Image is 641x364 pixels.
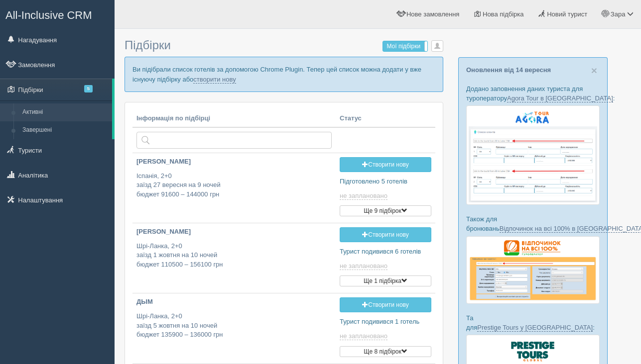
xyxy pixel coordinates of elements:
[136,297,332,307] p: ДЫМ
[466,214,600,233] p: Також для бронювань :
[18,103,112,121] a: Активні
[483,10,524,18] span: Нова підбірка
[340,346,431,357] button: Ще 8 підбірок
[136,157,332,167] p: [PERSON_NAME]
[136,312,332,340] p: Шрі-Ланка, 2+0 заїзд 5 жовтня на 10 ночей бюджет 135900 – 136000 грн
[477,324,593,332] a: Prestige Tours у [GEOGRAPHIC_DATA]
[125,57,443,91] p: Ви підібрали список готелів за допомогою Chrome Plugin. Тепер цей список можна додати у вже існую...
[591,65,597,76] span: ×
[193,76,236,84] a: створити нову
[136,242,332,270] p: Шрі-Ланка, 2+0 заїзд 1 жовтня на 10 ночей бюджет 110500 – 156100 грн
[383,41,427,51] label: Мої підбірки
[340,332,387,340] span: не заплановано
[340,275,431,286] button: Ще 1 підбірка
[132,153,336,207] a: [PERSON_NAME] Іспанія, 2+0заїзд 27 вересня на 9 ночейбюджет 91600 – 144000 грн
[5,9,92,21] span: All-Inclusive CRM
[336,110,435,128] th: Статус
[340,192,389,200] a: не заплановано
[466,313,600,332] p: Та для :
[340,192,387,200] span: не заплановано
[340,177,431,186] p: Підготовлено 5 готелів
[132,293,336,348] a: ДЫМ Шрі-Ланка, 2+0заїзд 5 жовтня на 10 ночейбюджет 135900 – 136000 грн
[136,132,332,149] input: Пошук за країною або туристом
[340,317,431,327] p: Турист подивився 1 готель
[340,262,387,270] span: не заплановано
[591,65,597,76] button: Close
[466,236,600,304] img: otdihnavse100--%D1%84%D0%BE%D1%80%D0%BC%D0%B0-%D0%B1%D1%80%D0%BE%D0%BD%D0%B8%D1%80%D0%BE%D0%B2%D0...
[507,94,613,102] a: Agora Tour в [GEOGRAPHIC_DATA]
[125,38,171,52] span: Підбірки
[340,227,431,242] a: Створити нову
[84,85,93,92] span: 5
[18,121,112,139] a: Завершені
[340,247,431,257] p: Турист подивився 6 готелів
[132,223,336,277] a: [PERSON_NAME] Шрі-Ланка, 2+0заїзд 1 жовтня на 10 ночейбюджет 110500 – 156100 грн
[547,10,587,18] span: Новий турист
[466,66,551,74] a: Оновлення від 14 вересня
[136,227,332,237] p: [PERSON_NAME]
[340,157,431,172] a: Створити нову
[132,110,336,128] th: Інформація по підбірці
[0,0,114,28] a: All-Inclusive CRM
[340,262,389,270] a: не заплановано
[340,205,431,216] button: Ще 9 підбірок
[466,105,600,205] img: agora-tour-%D1%84%D0%BE%D1%80%D0%BC%D0%B0-%D0%B1%D1%80%D0%BE%D0%BD%D1%8E%D0%B2%D0%B0%D0%BD%D0%BD%...
[611,10,626,18] span: Зара
[136,172,332,199] p: Іспанія, 2+0 заїзд 27 вересня на 9 ночей бюджет 91600 – 144000 грн
[340,297,431,312] a: Створити нову
[466,84,600,103] p: Додано заповнення даних туриста для туроператору :
[340,332,389,340] a: не заплановано
[406,10,459,18] span: Нове замовлення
